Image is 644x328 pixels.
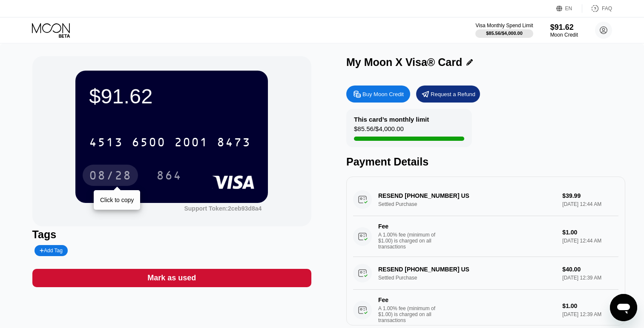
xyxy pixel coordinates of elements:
div: A 1.00% fee (minimum of $1.00) is charged on all transactions [378,232,442,250]
div: EN [565,6,572,11]
div: This card’s monthly limit [354,116,429,123]
iframe: Button to launch messaging window [610,294,637,321]
div: [DATE] 12:44 AM [562,238,618,244]
div: EN [556,4,582,13]
div: Add Tag [40,248,63,254]
div: FeeA 1.00% fee (minimum of $1.00) is charged on all transactions$1.00[DATE] 12:44 AM [353,216,618,257]
div: $1.00 [562,229,618,236]
div: $91.62 [89,84,254,108]
div: Mark as used [147,273,196,283]
div: 2001 [174,137,208,150]
div: $91.62Moon Credit [550,23,578,38]
div: Moon Credit [550,32,578,38]
div: 864 [150,165,188,186]
div: [DATE] 12:39 AM [562,311,618,317]
div: Click to copy [100,197,134,203]
div: $1.00 [562,302,618,309]
div: $91.62 [550,23,578,32]
div: Fee [378,297,438,303]
div: FAQ [602,6,612,11]
div: Request a Refund [431,91,475,98]
div: 864 [156,170,182,183]
div: $85.56 / $4,000.00 [354,125,404,137]
div: Tags [32,228,311,241]
div: 08/28 [89,170,132,183]
div: Mark as used [32,269,311,287]
div: A 1.00% fee (minimum of $1.00) is charged on all transactions [378,305,442,323]
div: Visa Monthly Spend Limit$85.56/$4,000.00 [475,23,533,38]
div: $85.56 / $4,000.00 [486,31,523,36]
div: 6500 [132,137,166,150]
div: Buy Moon Credit [346,86,410,103]
div: 4513 [89,137,123,150]
div: Payment Details [346,156,625,168]
div: My Moon X Visa® Card [346,56,462,68]
div: Request a Refund [416,86,480,103]
div: Fee [378,223,438,230]
div: Buy Moon Credit [362,91,404,98]
div: FAQ [582,4,612,13]
div: Support Token:2ceb93d8a4 [184,205,262,212]
div: 4513650020018473 [84,131,256,153]
div: Support Token: 2ceb93d8a4 [184,205,262,212]
div: 8473 [217,137,251,150]
div: Add Tag [34,245,68,256]
div: 08/28 [83,165,138,186]
div: Visa Monthly Spend Limit [475,23,533,29]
